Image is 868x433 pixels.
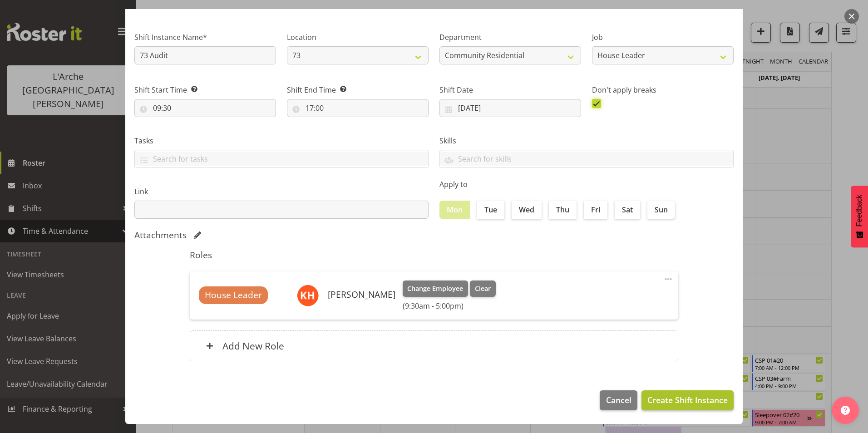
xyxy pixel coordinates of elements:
button: Feedback - Show survey [851,186,868,247]
h6: Add New Role [222,340,284,352]
label: Tasks [134,135,429,146]
h5: Attachments [134,230,187,241]
span: House Leader [205,289,262,302]
label: Shift Start Time [134,84,276,95]
span: Feedback [855,195,863,226]
img: help-xxl-2.png [841,406,850,415]
label: Apply to [439,179,734,190]
img: kathryn-hunt10901.jpg [297,285,319,306]
h6: [PERSON_NAME] [328,290,395,300]
label: Link [134,186,429,197]
span: Clear [475,284,491,294]
h6: (9:30am - 5:00pm) [403,301,496,310]
label: Don't apply breaks [592,84,734,95]
h5: Roles [190,250,678,261]
label: Location [287,32,429,43]
label: Skills [439,135,734,146]
button: Clear [470,280,496,297]
label: Sat [615,201,640,219]
input: Shift Instance Name [134,46,276,64]
label: Mon [439,201,470,219]
label: Wed [512,201,542,219]
button: Change Employee [403,280,469,297]
input: Search for skills [440,152,733,166]
label: Thu [549,201,577,219]
input: Click to select... [287,99,429,117]
button: Cancel [600,390,637,410]
span: Create Shift Instance [647,394,728,406]
label: Tue [477,201,504,219]
button: Create Shift Instance [641,390,734,410]
label: Shift Date [439,84,581,95]
input: Click to select... [439,99,581,117]
span: Change Employee [407,284,463,294]
label: Shift Instance Name* [134,32,276,43]
label: Shift End Time [287,84,429,95]
label: Sun [647,201,675,219]
label: Fri [584,201,607,219]
label: Job [592,32,734,43]
label: Department [439,32,581,43]
span: Cancel [606,394,631,406]
input: Search for tasks [135,152,428,166]
input: Click to select... [134,99,276,117]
